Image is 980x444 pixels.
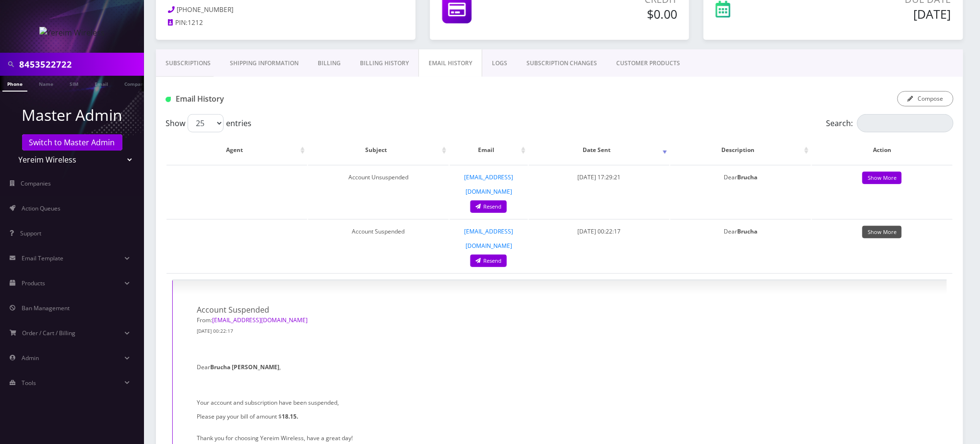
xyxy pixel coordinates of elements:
h5: $0.00 [546,7,678,21]
span: [DATE] 17:29:21 [577,173,621,181]
select: Showentries [188,114,224,132]
span: Ban Management [22,304,70,312]
a: Resend [470,200,507,213]
a: [EMAIL_ADDRESS][DOMAIN_NAME] [464,227,513,250]
a: SIM [65,76,83,91]
a: Show More [862,226,902,239]
a: LOGS [482,49,517,77]
a: Billing [308,49,350,77]
th: Subject: activate to sort column ascending [308,136,449,164]
th: Description: activate to sort column ascending [670,136,811,164]
a: Show More [862,172,902,185]
h1: Email History [166,94,418,104]
span: Admin [22,354,39,362]
a: EMAIL HISTORY [418,49,482,77]
a: Resend [470,255,507,268]
label: Search: [826,114,954,132]
a: Phone [2,76,27,92]
input: Search in Company [19,55,142,73]
a: Shipping Information [220,49,308,77]
h5: [DATE] [799,7,951,21]
a: Name [34,76,58,91]
strong: 18.15. [282,412,298,421]
th: Action [812,136,953,164]
p: Dear [675,170,806,185]
a: [EMAIL_ADDRESS][DOMAIN_NAME] [464,173,513,196]
label: Show entries [166,114,251,132]
span: 1212 [188,18,203,27]
p: From: [197,315,546,326]
p: [DATE] 00:22:17 [197,326,546,336]
p: Your account and subscription have been suspended, Please pay your bill of amount $ [197,382,923,423]
th: Email: activate to sort column ascending [450,136,528,164]
span: Action Queues [22,204,60,212]
span: Tools [22,379,36,387]
strong: Brucha [737,173,757,181]
a: Subscriptions [156,49,220,77]
a: Billing History [350,49,418,77]
span: Order / Cart / Billing [23,329,76,337]
button: Compose [897,91,954,106]
span: Companies [21,179,51,187]
h1: Account Suspended [197,304,546,315]
span: Support [20,229,41,237]
span: [PHONE_NUMBER] [177,5,234,14]
span: [DATE] 00:22:17 [577,227,621,235]
a: [EMAIL_ADDRESS][DOMAIN_NAME] [212,316,308,324]
strong: Brucha [210,363,230,371]
strong: [PERSON_NAME] [232,363,279,371]
span: Email Template [22,254,63,262]
a: Switch to Master Admin [22,134,122,151]
th: Agent: activate to sort column ascending [167,136,307,164]
th: Date Sent: activate to sort column ascending [529,136,669,164]
input: Search: [857,114,954,132]
img: Yereim Wireless [39,27,105,38]
td: Account Unsuspended [308,165,449,218]
a: CUSTOMER PRODUCTS [607,49,690,77]
span: Products [22,279,45,287]
a: PIN: [168,18,188,28]
a: Email [90,76,113,91]
strong: Brucha [737,227,757,235]
a: SUBSCRIPTION CHANGES [517,49,607,77]
p: Dear [675,224,806,239]
a: Company [120,76,152,91]
td: Account Suspended [308,219,449,272]
p: Dear , [197,360,923,374]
